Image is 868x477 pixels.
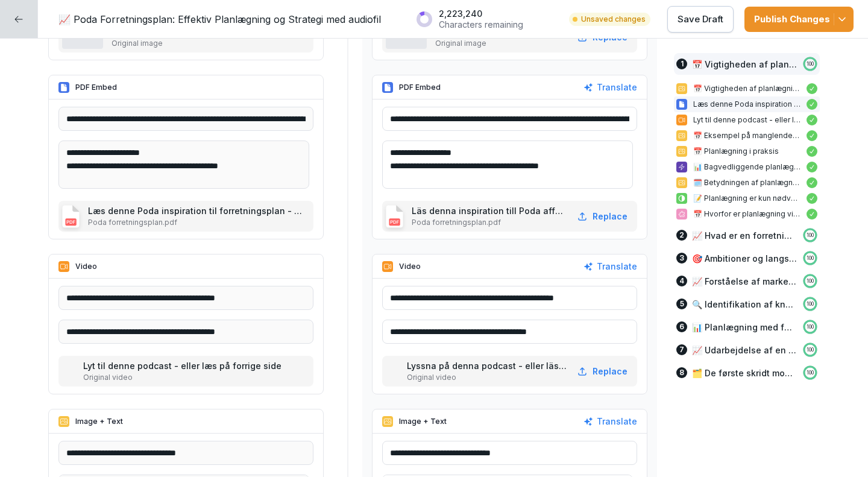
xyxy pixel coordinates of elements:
[412,204,568,217] p: Läs denna inspiration till Poda affärsplan - eller lyssna på podcasten på nästa sida
[583,415,637,428] button: Translate
[693,209,800,220] p: 📅 Hvorfor er planlægning vigtig i et [GEOGRAPHIC_DATA]?
[112,38,274,49] p: Original image
[88,217,177,228] p: Poda forretningsplan.pdf
[807,277,814,285] p: 100
[386,205,403,228] img: pdf_icon.svg
[676,299,687,309] div: 5
[399,416,447,427] p: Image + Text
[88,204,304,217] p: Læs denne Poda inspiration til forretningsplan - eller hør podcast på næste side
[693,146,800,157] p: 📅 Planlægning i praksis
[676,230,687,241] div: 2
[692,252,797,265] p: 🎯 Ambitioner og langsigtede målsætninger
[439,19,523,30] p: Characters remaining
[692,321,797,333] p: 📊 Planlægning med fokus på begrænsninger og resurser
[754,13,844,26] div: Publish Changes
[58,12,381,27] p: 📈 Poda Forretningsplan: Effektiv Planlægning og Strategi med audiofil
[439,8,523,19] p: 2,223,240
[692,344,797,356] p: 📈 Udarbejdelse af en realistisk vækstplan
[676,253,687,264] div: 3
[692,58,797,71] p: 📅 Vigtigheden af planlægning i Poda
[583,260,637,273] button: Translate
[407,359,568,372] p: Lyssna på denna podcast - eller läs på föregående sida
[692,298,797,311] p: 🔍 Identifikation af knappe faktorer i virksomheden
[581,14,646,25] p: Unsaved changes
[676,367,687,378] div: 8
[807,323,814,330] p: 100
[399,82,441,93] p: PDF Embed
[83,359,284,372] p: Lyt til denne podcast - eller læs på forrige side
[678,13,723,26] p: Save Draft
[692,229,797,242] p: 📈 Hvad er en forretningsplan?
[693,99,800,110] p: Læs denne Poda inspiration til forretningsplan - eller hør podcast på næste side
[410,4,558,34] button: 2,223,240Characters remaining
[75,416,123,427] p: Image + Text
[62,205,80,228] img: pdf_icon.svg
[807,60,814,68] p: 100
[807,232,814,239] p: 100
[693,193,800,204] p: 📝 Planlægning er kun nødvendig for store projekter, ikke for små opgaver.
[693,83,800,94] p: 📅 Vigtigheden af planlægning i Poda
[676,58,687,69] div: 1
[412,217,501,228] p: Poda forretningsplan.pdf
[593,210,627,223] p: Replace
[676,344,687,355] div: 7
[676,276,687,286] div: 4
[693,130,800,141] p: 📅 Eksempel på manglende planlægning
[583,81,637,94] button: Translate
[693,177,800,188] p: 🗓️ Betydningen af planlægning
[807,254,814,262] p: 100
[435,38,568,49] p: Original image
[676,321,687,332] div: 6
[744,7,854,32] button: Publish Changes
[693,115,800,125] p: Lyt til denne podcast - eller læs på forrige side
[667,6,734,33] button: Save Draft
[807,346,814,353] p: 100
[693,162,800,172] p: 📊 Bagvedliggende planlægning
[807,300,814,308] p: 100
[692,367,797,379] p: 🗂️ De første skridt mod succesfuld planlægning
[407,372,568,383] p: Original video
[75,261,97,272] p: Video
[692,275,797,288] p: 📈 Forståelse af markedet og realistiske planer
[807,369,814,376] p: 100
[83,372,284,383] p: Original video
[75,82,117,93] p: PDF Embed
[399,261,421,272] p: Video
[593,365,627,377] p: Replace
